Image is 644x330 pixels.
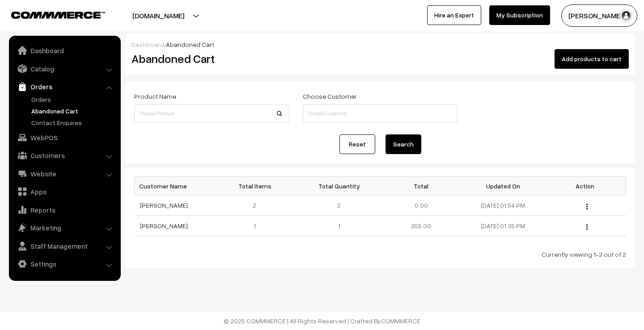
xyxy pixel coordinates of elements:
[11,147,118,163] a: Customers
[140,201,188,209] a: [PERSON_NAME]
[11,129,118,146] a: WebPOS
[11,12,105,18] img: COMMMERCE
[380,177,462,195] th: Total
[140,222,188,230] a: [PERSON_NAME]
[134,104,289,122] input: Choose Product
[381,317,420,325] a: COMMMERCE
[216,195,298,216] td: 2
[386,134,421,154] button: Search
[298,216,380,236] td: 1
[489,5,550,25] a: My Subscription
[586,204,588,209] img: Menu
[11,238,118,254] a: Staff Management
[101,4,216,27] button: [DOMAIN_NAME]
[298,195,380,216] td: 2
[380,216,462,236] td: 355.00
[462,177,544,195] th: Updated On
[11,79,118,95] a: Orders
[303,92,357,101] label: Choose Customer
[29,106,118,116] a: Abandoned Cart
[11,220,118,236] a: Marketing
[131,40,629,49] div: /
[462,216,544,236] td: [DATE] 01:35 PM
[29,95,118,104] a: Orders
[11,202,118,218] a: Reports
[11,184,118,200] a: Apps
[134,250,626,259] div: Currently viewing 1-2 out of 2
[586,224,588,230] img: Menu
[11,42,118,58] a: Dashboard
[544,177,626,195] th: Action
[380,195,462,216] td: 0.00
[339,134,375,154] a: Reset
[216,216,298,236] td: 1
[11,9,89,20] a: COMMMERCE
[427,5,481,25] a: Hire an Expert
[216,177,298,195] th: Total Items
[11,61,118,77] a: Catalog
[134,92,176,101] label: Product Name
[166,41,214,48] span: Abandoned Cart
[11,166,118,182] a: Website
[131,41,164,48] a: Dashboard
[462,195,544,216] td: [DATE] 01:54 PM
[131,52,288,66] h2: Abandoned Cart
[303,104,458,122] input: Choose Customer
[561,4,637,27] button: [PERSON_NAME]…
[298,177,380,195] th: Total Quantity
[29,118,118,127] a: Contact Enquires
[619,9,633,22] img: user
[11,256,118,272] a: Settings
[135,177,216,195] th: Customer Name
[555,49,629,69] button: Add products to cart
